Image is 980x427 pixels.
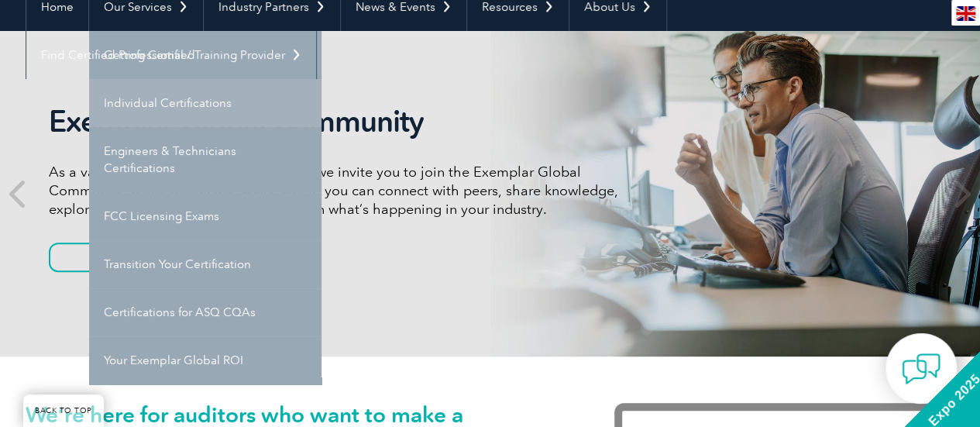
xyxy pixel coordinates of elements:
[956,6,975,21] img: en
[89,127,322,192] a: Engineers & Technicians Certifications
[89,79,322,127] a: Individual Certifications
[89,240,322,288] a: Transition Your Certification
[23,394,104,427] a: BACK TO TOP
[89,288,322,336] a: Certifications for ASQ CQAs
[49,104,630,139] h2: Exemplar Global Community
[89,336,322,384] a: Your Exemplar Global ROI
[902,350,940,388] img: contact-chat.png
[49,163,630,219] p: As a valued member of Exemplar Global, we invite you to join the Exemplar Global Community—a fun,...
[26,31,316,79] a: Find Certified Professional / Training Provider
[49,243,196,272] a: Join Now
[89,192,322,240] a: FCC Licensing Exams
